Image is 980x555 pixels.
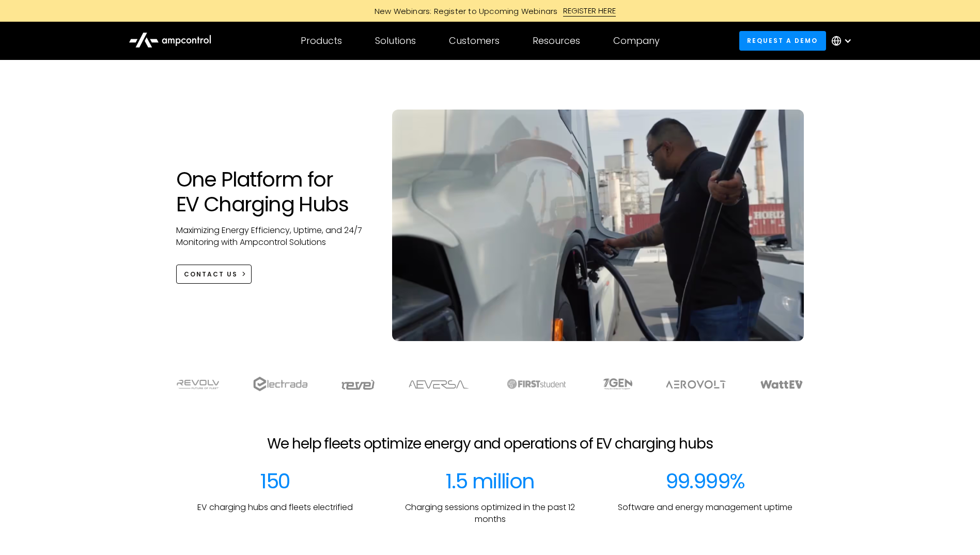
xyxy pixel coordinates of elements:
[613,35,660,47] div: Company
[176,167,372,217] h1: One Platform for EV Charging Hubs
[563,5,616,17] div: REGISTER HERE
[665,469,745,494] div: 99.999%
[533,35,580,47] div: Resources
[618,502,792,513] p: Software and energy management uptime
[449,35,500,47] div: Customers
[665,380,727,389] img: Aerovolt Logo
[253,377,307,391] img: electrada logo
[197,502,353,513] p: EV charging hubs and fleets electrified
[445,469,534,494] div: 1.5 million
[184,270,238,279] div: CONTACT US
[260,469,290,494] div: 150
[176,265,252,284] a: CONTACT US
[760,380,803,389] img: WattEV logo
[739,31,826,50] a: Request a demo
[375,35,416,47] div: Solutions
[391,502,589,525] p: Charging sessions optimized in the past 12 months
[176,225,372,248] p: Maximizing Energy Efficiency, Uptime, and 24/7 Monitoring with Ampcontrol Solutions
[267,435,712,453] h2: We help fleets optimize energy and operations of EV charging hubs
[301,35,342,47] div: Products
[364,6,563,17] div: New Webinars: Register to Upcoming Webinars
[258,5,723,17] a: New Webinars: Register to Upcoming WebinarsREGISTER HERE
